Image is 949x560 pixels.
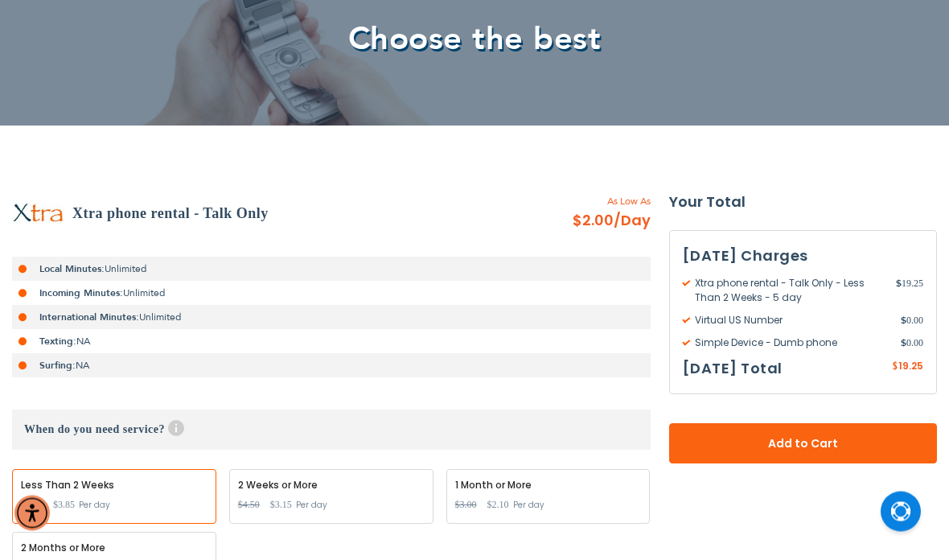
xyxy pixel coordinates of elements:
[12,330,651,354] li: NA
[238,500,260,511] span: $4.50
[12,257,651,282] li: Unlimited
[72,202,269,226] h2: Xtra phone rental - Talk Only
[39,287,123,300] strong: Incoming Minutes:
[12,354,651,378] li: NA
[21,541,207,556] div: 2 Months or More
[722,436,885,453] span: Add to Cart
[896,277,902,291] span: $
[455,500,477,511] span: $3.00
[614,209,651,233] span: /Day
[12,204,64,224] img: Xtra phone rental - Talk Only
[296,499,327,513] span: Per day
[683,336,902,351] span: Simple Device - Dumb phone
[12,282,651,306] li: Unlimited
[892,360,898,375] span: $
[21,479,207,493] div: Less Than 2 Weeks
[39,311,139,324] strong: International Minutes:
[12,410,651,451] h3: When do you need service?
[53,500,75,511] span: $3.85
[573,209,651,233] span: $2.00
[39,263,105,276] strong: Local Minutes:
[901,336,906,351] span: $
[669,191,938,215] strong: Your Total
[898,360,923,373] span: 19.25
[270,500,292,511] span: $3.15
[348,18,602,62] span: Choose the best
[683,245,924,269] h3: [DATE] Charges
[901,314,906,328] span: $
[487,500,509,511] span: $2.10
[12,306,651,330] li: Unlimited
[14,496,50,531] div: Accessibility Menu
[455,479,642,493] div: 1 Month or More
[683,357,783,381] h3: [DATE] Total
[168,421,184,437] span: Help
[896,277,923,306] span: 19.25
[513,499,544,513] span: Per day
[669,424,938,464] button: Add to Cart
[901,314,923,328] span: 0.00
[901,336,923,351] span: 0.00
[238,479,425,493] div: 2 Weeks or More
[79,499,110,513] span: Per day
[39,336,76,348] strong: Texting:
[39,360,76,373] strong: Surfing:
[683,314,902,328] span: Virtual US Number
[683,277,897,306] span: Xtra phone rental - Talk Only - Less Than 2 Weeks - 5 day
[529,195,651,209] span: As Low As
